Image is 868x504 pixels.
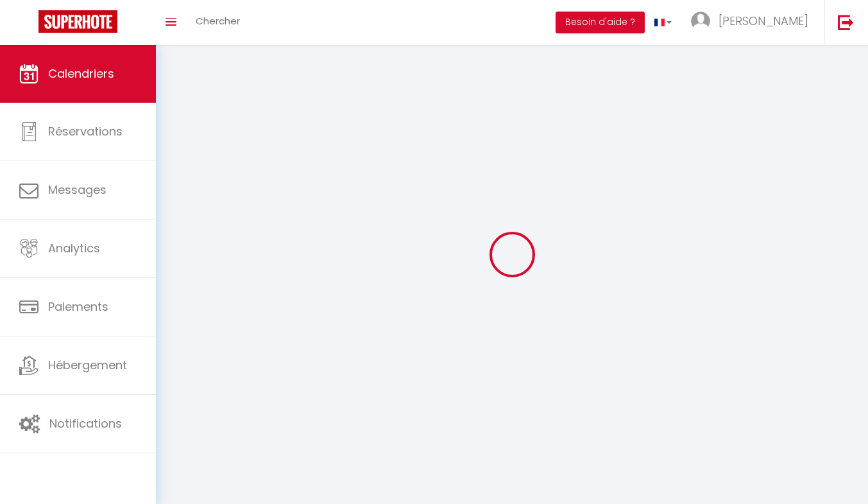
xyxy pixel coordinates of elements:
img: logout [838,14,854,30]
span: Analytics [48,240,100,256]
button: Besoin d'aide ? [556,12,645,33]
span: Calendriers [48,65,114,82]
img: Super Booking [38,10,117,33]
span: Réservations [48,123,123,139]
span: Chercher [196,14,240,28]
span: Messages [48,182,106,198]
span: Notifications [49,415,122,431]
span: Hébergement [48,357,127,373]
span: Paiements [48,299,108,315]
img: ... [691,12,710,31]
span: [PERSON_NAME] [719,13,808,29]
